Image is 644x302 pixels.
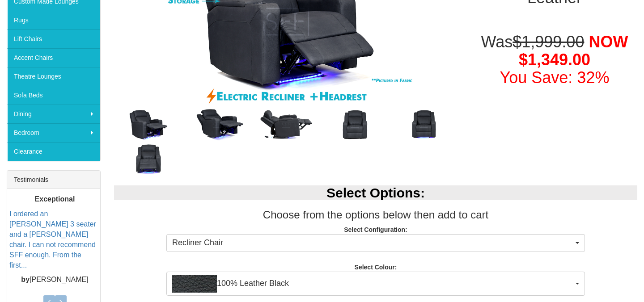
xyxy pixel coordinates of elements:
a: Theatre Lounges [7,67,100,86]
span: Recliner Chair [172,237,573,249]
h1: Was [472,33,637,86]
span: NOW $1,349.00 [519,33,628,69]
a: Sofa Beds [7,86,100,105]
a: Dining [7,105,100,123]
strong: Select Colour: [355,264,397,271]
b: Select Options: [326,185,425,200]
a: Accent Chairs [7,48,100,67]
h3: Choose from the options below then add to cart [114,209,637,221]
span: 100% Leather Black [172,275,573,293]
div: Testimonials [7,171,100,189]
a: Rugs [7,11,100,29]
font: You Save: 32% [500,68,610,87]
a: Clearance [7,142,100,161]
button: 100% Leather Black100% Leather Black [166,272,585,296]
b: Exceptional [35,195,75,203]
a: Lift Chairs [7,29,100,48]
a: I ordered an [PERSON_NAME] 3 seater and a [PERSON_NAME] chair. I can not recommend SFF enough. Fr... [9,210,96,268]
button: Recliner Chair [166,234,585,252]
b: by [21,276,30,283]
strong: Select Configuration: [344,226,407,233]
a: Bedroom [7,123,100,142]
del: $1,999.00 [513,33,584,51]
img: 100% Leather Black [172,275,217,293]
p: [PERSON_NAME] [9,275,100,285]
